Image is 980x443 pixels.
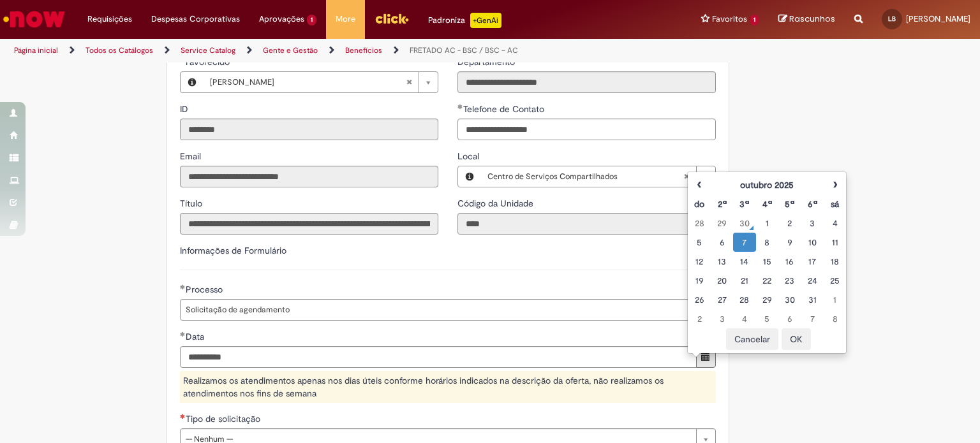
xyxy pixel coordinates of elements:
[714,217,730,229] div: 29 September 2025 Monday
[782,293,798,306] div: 30 October 2025 Thursday
[824,194,846,214] th: Sábado
[824,175,846,194] th: Próximo mês
[457,213,716,235] input: Código da Unidade
[259,13,304,25] span: Aprovações
[428,13,501,28] div: Padroniza
[204,72,438,92] a: [PERSON_NAME]Limpar campo Favorecido
[736,274,752,287] div: 21 October 2025 Tuesday
[181,72,204,92] button: Favorecido, Visualizar este registro Liziane Leao Barbosa
[87,13,132,25] span: Requisições
[375,9,409,28] img: click_logo_yellow_360x200.png
[457,197,536,210] label: Somente leitura - Código da Unidade
[759,217,775,229] div: 01 October 2025 Wednesday
[688,175,710,194] th: Mês anterior
[714,312,730,325] div: 03 November 2025 Monday
[736,236,752,249] div: 07 October 2025 Tuesday foi selecionado
[714,274,730,287] div: 20 October 2025 Monday
[736,255,752,268] div: 14 October 2025 Tuesday
[180,346,697,368] input: Data 07 October 2025 Tuesday
[827,312,843,325] div: 08 November 2025 Saturday
[691,217,707,229] div: 28 September 2025 Sunday
[736,217,752,229] div: 30 September 2025 Tuesday
[804,274,820,287] div: 24 October 2025 Friday
[804,217,820,229] div: 03 October 2025 Friday
[180,284,186,289] span: Obrigatório Preenchido
[463,103,547,115] span: Telefone de Contato
[736,293,752,306] div: 28 October 2025 Tuesday
[470,13,501,28] p: +GenAi
[736,312,752,325] div: 04 November 2025 Tuesday
[180,119,438,140] input: ID
[180,331,186,337] span: Obrigatório Preenchido
[263,45,318,55] a: Gente e Gestão
[457,104,463,109] span: Obrigatório Preenchido
[782,217,798,229] div: 02 October 2025 Thursday
[888,15,896,23] span: LB
[186,300,690,320] span: Solicitação de agendamento
[782,274,798,287] div: 23 October 2025 Thursday
[778,194,801,214] th: Quinta-feira
[677,166,696,187] abbr: Limpar campo Local
[180,197,205,210] label: Somente leitura - Título
[711,175,824,194] th: outubro 2025. Alternar mês
[399,72,419,92] abbr: Limpar campo Favorecido
[487,166,683,187] span: Centro de Serviços Compartilhados
[782,312,798,325] div: 06 November 2025 Thursday
[186,56,232,68] span: Necessários - Favorecido
[804,293,820,306] div: 31 October 2025 Friday
[789,13,835,25] span: Rascunhos
[457,56,517,68] span: Somente leitura - Departamento
[14,45,58,55] a: Página inicial
[1,6,67,32] img: ServiceNow
[180,150,204,162] span: Somente leitura - Email
[778,13,835,25] a: Rascunhos
[750,15,759,25] span: 1
[457,119,716,140] input: Telefone de Contato
[180,103,191,115] label: Somente leitura - ID
[733,194,755,214] th: Terça-feira
[712,13,747,25] span: Favoritos
[180,371,716,403] div: Realizamos os atendimentos apenas nos dias úteis conforme horários indicados na descrição da ofer...
[804,236,820,249] div: 10 October 2025 Friday
[906,13,970,24] span: [PERSON_NAME]
[85,45,153,55] a: Todos os Catálogos
[151,13,240,25] span: Despesas Corporativas
[180,213,438,235] input: Título
[457,150,482,162] span: Local
[726,328,778,350] button: Cancelar
[691,312,707,325] div: 02 November 2025 Sunday
[457,55,517,68] label: Somente leitura - Departamento
[827,236,843,249] div: 11 October 2025 Saturday
[481,166,715,187] a: Centro de Serviços CompartilhadosLimpar campo Local
[210,72,406,92] span: [PERSON_NAME]
[827,217,843,229] div: 04 October 2025 Saturday
[714,236,730,249] div: 06 October 2025 Monday
[186,284,225,295] span: Processo
[801,194,823,214] th: Sexta-feira
[687,171,847,354] div: Escolher data
[691,255,707,268] div: 12 October 2025 Sunday
[711,194,733,214] th: Segunda-feira
[180,166,438,187] input: Email
[759,274,775,287] div: 22 October 2025 Wednesday
[804,312,820,325] div: 07 November 2025 Friday
[782,255,798,268] div: 16 October 2025 Thursday
[782,236,798,249] div: 09 October 2025 Thursday
[827,293,843,306] div: 01 November 2025 Saturday
[181,45,235,55] a: Service Catalog
[307,15,316,25] span: 1
[457,198,536,209] span: Somente leitura - Código da Unidade
[186,331,207,342] span: Data
[804,255,820,268] div: 17 October 2025 Friday
[180,414,186,419] span: Necessários
[186,413,263,425] span: Tipo de solicitação
[180,150,204,163] label: Somente leitura - Email
[691,236,707,249] div: 05 October 2025 Sunday
[688,194,710,214] th: Domingo
[756,194,778,214] th: Quarta-feira
[345,45,382,55] a: Benefícios
[696,346,716,368] button: Mostrar calendário para Data
[691,274,707,287] div: 19 October 2025 Sunday
[782,328,811,350] button: OK
[180,198,205,209] span: Somente leitura - Título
